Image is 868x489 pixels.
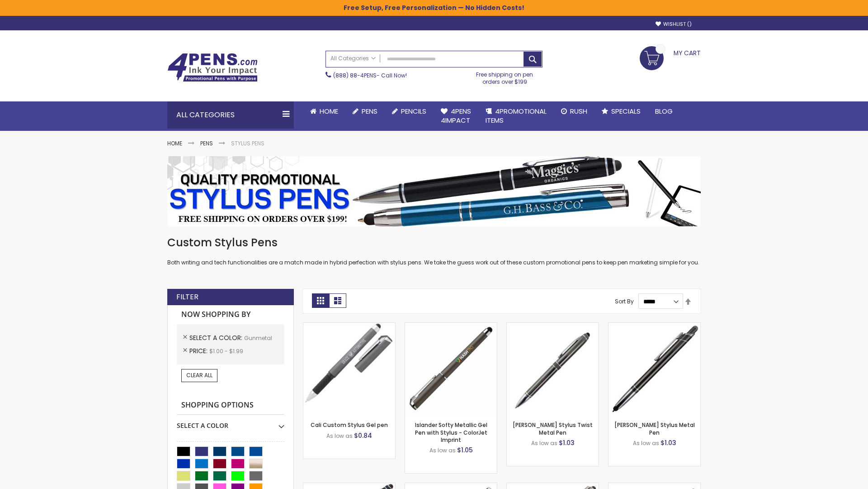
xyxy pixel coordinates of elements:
[303,323,395,415] img: Cali Custom Stylus Gel pen-Gunmetal
[177,305,284,324] strong: Now Shopping by
[554,101,594,121] a: Rush
[615,297,634,305] label: Sort By
[648,101,680,121] a: Blog
[167,156,701,226] img: Stylus Pens
[401,106,426,116] span: Pencils
[167,235,701,267] div: Both writing and tech functionalities are a match made in hybrid perfection with stylus pens. We ...
[633,439,659,447] span: As low as
[570,106,587,116] span: Rush
[167,139,182,147] a: Home
[656,21,692,28] a: Wishlist
[513,421,593,436] a: [PERSON_NAME] Stylus Twist Metal Pen
[326,51,380,66] a: All Categories
[330,55,376,62] span: All Categories
[303,322,395,330] a: Cali Custom Stylus Gel pen-Gunmetal
[181,369,217,382] a: Clear All
[209,347,243,355] span: $1.00 - $1.99
[415,421,487,443] a: Islander Softy Metallic Gel Pen with Stylus - ColorJet Imprint
[345,101,385,121] a: Pens
[362,106,377,116] span: Pens
[478,101,554,131] a: 4PROMOTIONALITEMS
[457,446,473,455] span: $1.05
[200,139,213,147] a: Pens
[354,431,372,440] span: $0.84
[486,106,547,125] span: 4PROMOTIONAL ITEMS
[312,293,329,308] strong: Grid
[333,72,407,79] span: - Call Now!
[177,396,284,415] strong: Shopping Options
[559,438,575,447] span: $1.03
[531,439,557,447] span: As low as
[303,101,345,121] a: Home
[507,323,599,415] img: Colter Stylus Twist Metal Pen-Gunmetal
[385,101,434,121] a: Pencils
[320,106,338,116] span: Home
[507,322,599,330] a: Colter Stylus Twist Metal Pen-Gunmetal
[167,101,294,129] div: All Categories
[655,106,673,116] span: Blog
[405,323,497,415] img: Islander Softy Metallic Gel Pen with Stylus - ColorJet Imprint-Gunmetal
[611,106,641,116] span: Specials
[177,415,284,430] div: Select A Color
[609,323,700,415] img: Olson Stylus Metal Pen-Gunmetal
[405,322,497,330] a: Islander Softy Metallic Gel Pen with Stylus - ColorJet Imprint-Gunmetal
[434,101,478,131] a: 4Pens4impact
[189,333,244,342] span: Select A Color
[231,139,264,147] strong: Stylus Pens
[167,53,258,82] img: 4Pens Custom Pens and Promotional Products
[441,106,471,125] span: 4Pens 4impact
[467,67,543,86] div: Free shipping on pen orders over $199
[594,101,648,121] a: Specials
[660,438,676,447] span: $1.03
[614,421,695,436] a: [PERSON_NAME] Stylus Metal Pen
[333,72,377,79] a: (888) 88-4PENS
[189,346,209,355] span: Price
[326,432,353,440] span: As low as
[176,292,198,302] strong: Filter
[186,371,212,379] span: Clear All
[429,446,456,454] span: As low as
[311,421,388,429] a: Cali Custom Stylus Gel pen
[609,322,700,330] a: Olson Stylus Metal Pen-Gunmetal
[244,334,272,342] span: Gunmetal
[167,235,701,250] h1: Custom Stylus Pens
